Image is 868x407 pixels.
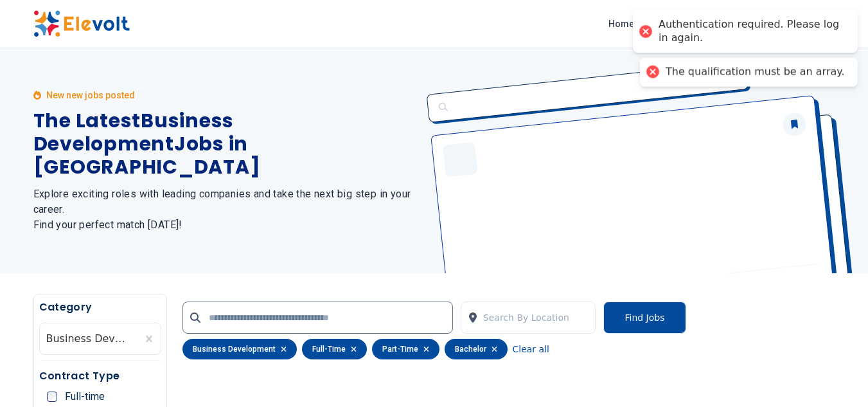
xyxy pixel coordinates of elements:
[33,109,419,179] h1: The Latest Business Development Jobs in [GEOGRAPHIC_DATA]
[65,392,105,402] span: Full-time
[603,14,639,34] a: Home
[46,89,135,102] p: New new jobs posted
[47,392,57,402] input: Full-time
[302,339,367,359] div: full-time
[445,339,508,359] div: bachelor
[666,66,845,79] div: The qualification must be an array.
[33,186,419,233] h2: Explore exciting roles with leading companies and take the next big step in your career. Find you...
[182,339,297,359] div: business development
[513,339,549,359] button: Clear all
[603,302,686,334] button: Find Jobs
[659,18,845,45] div: Authentication required. Please log in again.
[372,339,439,359] div: part-time
[39,300,161,315] h5: Category
[33,10,130,37] img: Elevolt
[39,368,161,384] h5: Contract Type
